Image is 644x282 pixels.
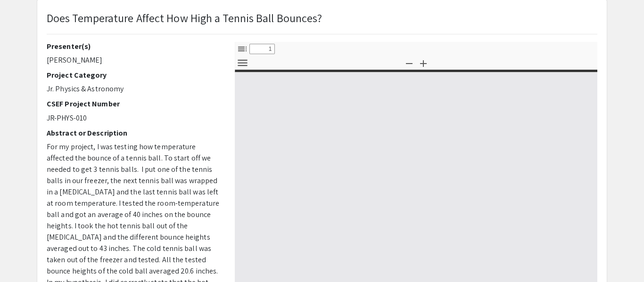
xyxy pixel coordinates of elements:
h2: Presenter(s) [47,42,221,51]
button: Tools [234,56,250,70]
p: Jr. Physics & Astronomy [47,83,221,95]
h2: Project Category [47,71,221,80]
p: [PERSON_NAME] [47,55,221,66]
p: Does Temperature Affect How High a Tennis Ball Bounces? [47,9,322,26]
p: JR-PHYS-010 [47,113,221,124]
button: Zoom Out [401,56,417,70]
button: Zoom In [415,56,431,70]
button: Toggle Sidebar [234,42,250,56]
h2: CSEF Project Number [47,99,221,108]
input: Page [249,44,275,54]
h2: Abstract or Description [47,129,221,137]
